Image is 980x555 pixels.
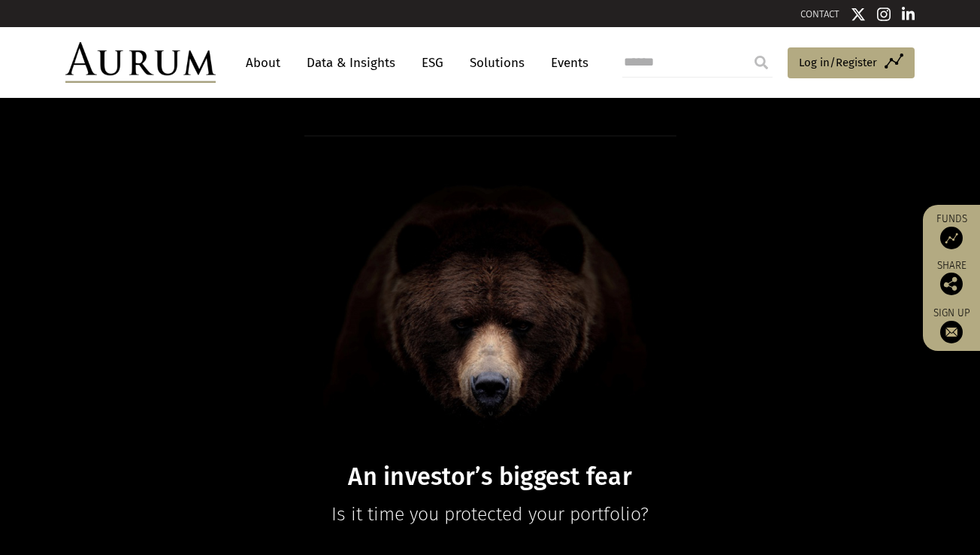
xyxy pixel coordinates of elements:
[851,7,866,22] img: Twitter icon
[799,53,877,72] span: Log in/Register
[940,227,963,249] img: Access Funds
[930,212,972,249] a: Funds
[800,8,839,20] a: CONTACT
[930,306,972,343] a: Sign up
[200,462,780,492] h1: An investor’s biggest fear
[877,7,891,22] img: Instagram icon
[299,49,403,77] a: Data & Insights
[543,49,588,77] a: Events
[930,261,972,295] div: Share
[65,42,216,83] img: Aurum
[788,47,915,79] a: Log in/Register
[940,321,963,343] img: Sign up to our newsletter
[902,7,915,22] img: Linkedin icon
[462,49,532,77] a: Solutions
[746,47,776,78] input: Submit
[200,499,780,529] p: Is it time you protected your portfolio?
[238,49,288,77] a: About
[414,49,451,77] a: ESG
[940,273,963,295] img: Share this post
